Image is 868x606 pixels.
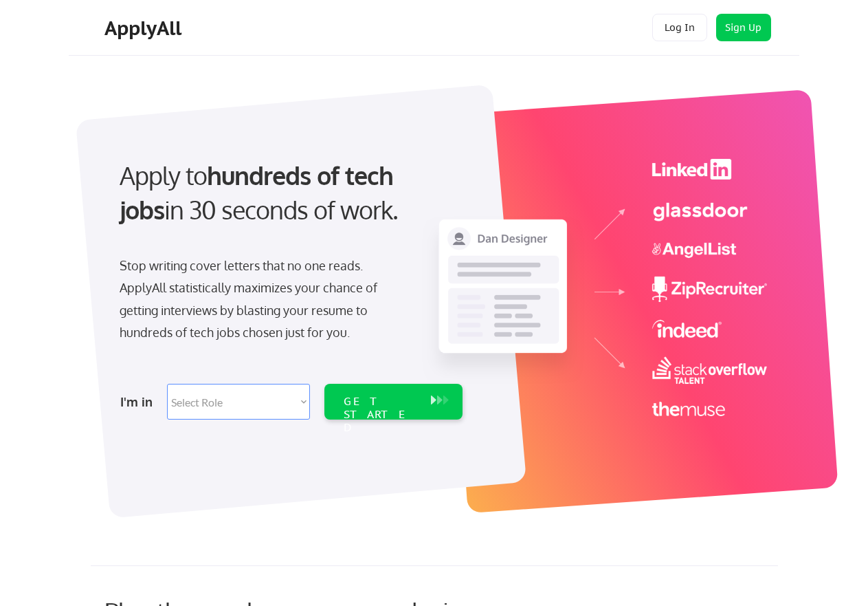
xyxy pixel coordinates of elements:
[104,17,186,40] div: ApplyAll
[120,160,399,225] strong: hundreds of tech jobs
[120,255,402,344] div: Stop writing cover letters that no one reads. ApplyAll statistically maximizes your chance of get...
[344,395,417,435] div: GET STARTED
[120,391,159,413] div: I'm in
[652,14,707,41] button: Log In
[120,158,457,228] div: Apply to in 30 seconds of work.
[716,14,771,41] button: Sign Up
